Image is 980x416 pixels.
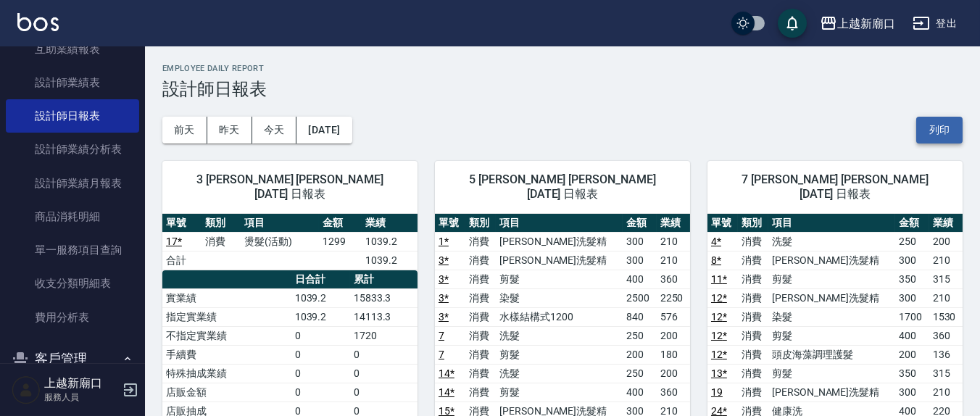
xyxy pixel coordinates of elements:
[657,383,690,402] td: 360
[929,383,963,402] td: 210
[895,345,929,364] td: 200
[162,288,291,307] td: 實業績
[929,270,963,288] td: 315
[202,214,241,233] th: 類別
[657,345,690,364] td: 180
[768,345,895,364] td: 頭皮海藻調理護髮
[319,232,362,251] td: 1299
[657,270,690,288] td: 360
[768,326,895,345] td: 剪髮
[465,326,496,345] td: 消費
[929,345,963,364] td: 136
[657,251,690,270] td: 210
[929,232,963,251] td: 200
[496,270,623,288] td: 剪髮
[623,326,656,345] td: 250
[162,117,207,143] button: 前天
[6,66,139,99] a: 設計師業績表
[465,270,496,288] td: 消費
[465,251,496,270] td: 消費
[895,288,929,307] td: 300
[895,232,929,251] td: 250
[496,251,623,270] td: [PERSON_NAME]洗髮精
[738,232,768,251] td: 消費
[496,383,623,402] td: 剪髮
[296,117,352,143] button: [DATE]
[291,270,350,289] th: 日合計
[162,214,418,270] table: a dense table
[657,232,690,251] td: 210
[291,345,350,364] td: 0
[350,345,418,364] td: 0
[6,33,139,66] a: 互助業績報表
[496,214,623,233] th: 項目
[6,301,139,334] a: 費用分析表
[738,214,768,233] th: 類別
[162,251,202,270] td: 合計
[895,214,929,233] th: 金額
[711,386,723,398] a: 19
[162,307,291,326] td: 指定實業績
[6,133,139,166] a: 設計師業績分析表
[44,376,118,391] h5: 上越新廟口
[350,270,418,289] th: 累計
[738,364,768,383] td: 消費
[895,270,929,288] td: 350
[465,307,496,326] td: 消費
[496,288,623,307] td: 染髮
[707,214,738,233] th: 單號
[207,117,252,143] button: 昨天
[929,214,963,233] th: 業績
[768,251,895,270] td: [PERSON_NAME]洗髮精
[623,307,656,326] td: 840
[929,288,963,307] td: 210
[768,232,895,251] td: 洗髮
[241,232,319,251] td: 燙髮(活動)
[623,288,656,307] td: 2500
[291,383,350,402] td: 0
[350,383,418,402] td: 0
[452,172,673,201] span: 5 [PERSON_NAME] [PERSON_NAME] [DATE] 日報表
[725,172,945,201] span: 7 [PERSON_NAME] [PERSON_NAME] [DATE] 日報表
[738,345,768,364] td: 消費
[162,383,291,402] td: 店販金額
[6,200,139,233] a: 商品消耗明細
[895,251,929,270] td: 300
[895,383,929,402] td: 300
[657,214,690,233] th: 業績
[623,345,656,364] td: 200
[319,214,362,233] th: 金額
[362,232,418,251] td: 1039.2
[180,172,400,201] span: 3 [PERSON_NAME] [PERSON_NAME] [DATE] 日報表
[738,270,768,288] td: 消費
[738,383,768,402] td: 消費
[291,307,350,326] td: 1039.2
[496,232,623,251] td: [PERSON_NAME]洗髮精
[439,349,444,360] a: 7
[768,270,895,288] td: 剪髮
[162,64,963,73] h2: Employee Daily Report
[496,345,623,364] td: 剪髮
[929,251,963,270] td: 210
[916,117,963,143] button: 列印
[768,288,895,307] td: [PERSON_NAME]洗髮精
[623,251,656,270] td: 300
[241,214,319,233] th: 項目
[17,13,59,31] img: Logo
[895,364,929,383] td: 350
[465,232,496,251] td: 消費
[439,330,444,341] a: 7
[768,383,895,402] td: [PERSON_NAME]洗髮精
[738,307,768,326] td: 消費
[657,364,690,383] td: 200
[350,307,418,326] td: 14113.3
[657,288,690,307] td: 2250
[895,307,929,326] td: 1700
[738,288,768,307] td: 消費
[291,364,350,383] td: 0
[465,288,496,307] td: 消費
[162,326,291,345] td: 不指定實業績
[623,383,656,402] td: 400
[496,326,623,345] td: 洗髮
[895,326,929,345] td: 400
